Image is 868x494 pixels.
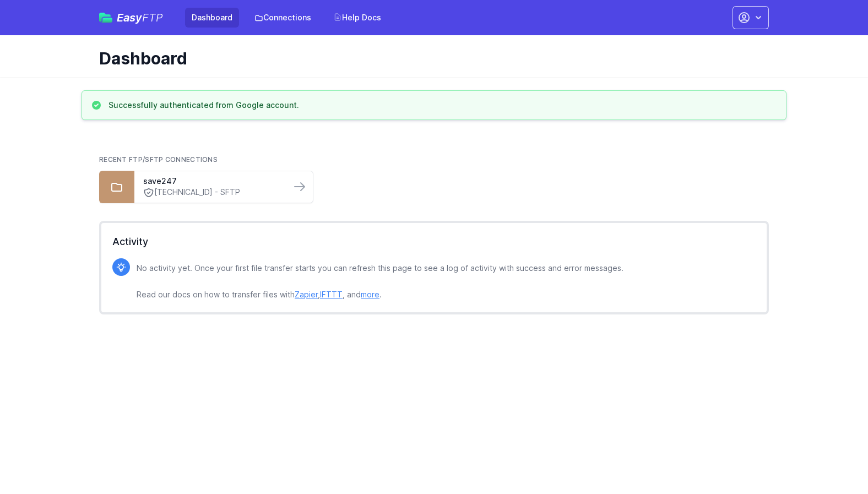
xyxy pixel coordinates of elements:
[320,290,343,299] a: IFTTT
[295,290,318,299] a: Zapier
[109,100,299,111] h3: Successfully authenticated from Google account.
[327,8,388,28] a: Help Docs
[117,12,163,23] span: Easy
[99,155,769,164] h2: Recent FTP/SFTP Connections
[137,262,623,301] p: No activity yet. Once your first file transfer starts you can refresh this page to see a log of a...
[99,12,163,23] a: EasyFTP
[99,13,112,23] img: easyftp_logo.png
[112,234,756,249] h2: Activity
[248,8,318,28] a: Connections
[361,290,379,299] a: more
[185,8,239,28] a: Dashboard
[143,187,282,198] a: [TECHNICAL_ID] - SFTP
[99,48,760,68] h1: Dashboard
[143,176,282,187] a: save247
[142,11,163,24] span: FTP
